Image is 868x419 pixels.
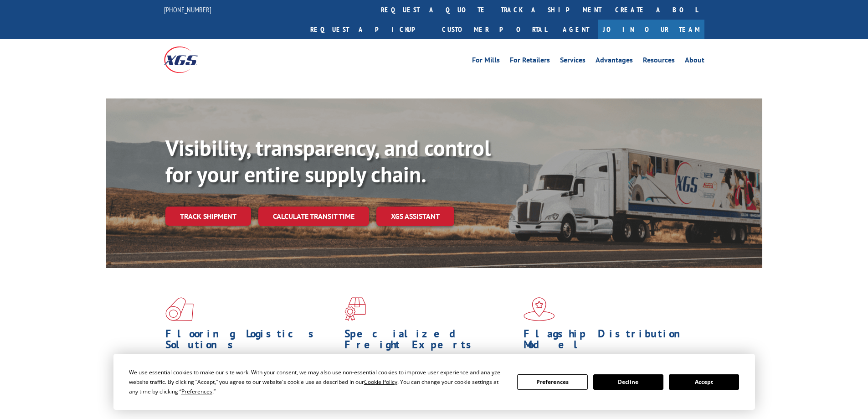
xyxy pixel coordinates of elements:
[164,5,211,14] a: [PHONE_NUMBER]
[344,328,517,355] h1: Specialized Freight Experts
[598,20,704,39] a: Join Our Team
[472,57,500,67] a: For Mills
[510,57,550,67] a: For Retailers
[685,57,704,67] a: About
[364,378,397,386] span: Cookie Policy
[596,57,633,67] a: Advantages
[165,134,491,188] b: Visibility, transparency, and control for your entire supply chain.
[593,374,663,390] button: Decline
[165,297,194,321] img: xgs-icon-total-supply-chain-intelligence-red
[113,354,755,410] div: Cookie Consent Prompt
[524,297,555,321] img: xgs-icon-flagship-distribution-model-red
[554,20,598,39] a: Agent
[643,57,675,67] a: Resources
[165,328,338,355] h1: Flooring Logistics Solutions
[376,207,454,226] a: XGS ASSISTANT
[258,207,369,226] a: Calculate transit time
[517,374,587,390] button: Preferences
[181,388,212,395] span: Preferences
[129,367,506,396] div: We use essential cookies to make our site work. With your consent, we may also use non-essential ...
[524,328,696,355] h1: Flagship Distribution Model
[669,374,739,390] button: Accept
[344,297,366,321] img: xgs-icon-focused-on-flooring-red
[560,57,586,67] a: Services
[303,20,435,39] a: Request a pickup
[165,207,251,226] a: Track shipment
[435,20,554,39] a: Customer Portal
